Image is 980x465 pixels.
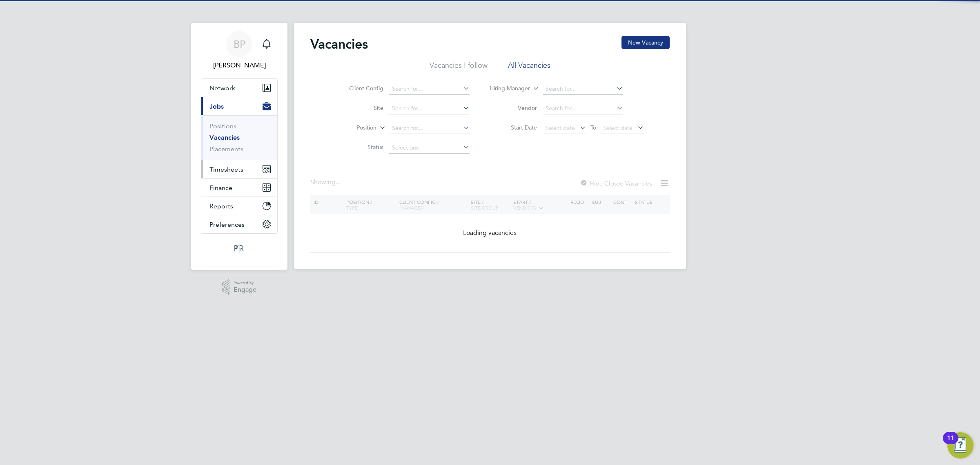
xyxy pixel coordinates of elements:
[209,202,233,210] span: Reports
[234,39,245,49] span: BP
[336,104,383,112] label: Site
[209,122,236,130] a: Positions
[201,60,278,70] span: Ben Perkin
[209,84,235,92] span: Network
[947,432,973,458] button: Open Resource Center, 11 new notifications
[389,142,470,154] input: Select one
[546,124,575,132] span: Select date
[310,36,368,52] h2: Vacancies
[201,197,277,215] button: Reports
[947,438,954,449] div: 11
[209,184,232,192] span: Finance
[336,85,383,92] label: Client Config
[201,79,277,97] button: Network
[588,122,599,133] span: To
[389,123,470,134] input: Search for...
[201,242,278,255] a: Go to home page
[389,83,470,95] input: Search for...
[201,179,277,197] button: Finance
[209,221,245,228] span: Preferences
[621,36,670,49] button: New Vacancy
[209,134,240,141] a: Vacancies
[201,215,277,233] button: Preferences
[543,103,623,114] input: Search for...
[201,31,278,70] a: BP[PERSON_NAME]
[222,279,257,295] a: Powered byEngage
[209,145,243,153] a: Placements
[201,160,277,178] button: Timesheets
[603,124,633,132] span: Select date
[430,60,488,75] li: Vacancies I follow
[232,242,247,255] img: psrsolutions-logo-retina.png
[580,179,652,187] label: Hide Closed Vacancies
[209,103,224,110] span: Jobs
[201,97,277,115] button: Jobs
[330,124,376,132] label: Position
[201,115,277,160] div: Jobs
[336,178,341,186] span: ...
[336,143,383,151] label: Status
[310,178,342,187] div: Showing
[234,286,256,293] span: Engage
[490,124,537,131] label: Start Date
[483,85,530,93] label: Hiring Manager
[389,103,470,114] input: Search for...
[543,83,623,95] input: Search for...
[209,165,243,173] span: Timesheets
[234,279,256,286] span: Powered by
[508,60,550,75] li: All Vacancies
[490,104,537,112] label: Vendor
[191,23,287,270] nav: Main navigation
